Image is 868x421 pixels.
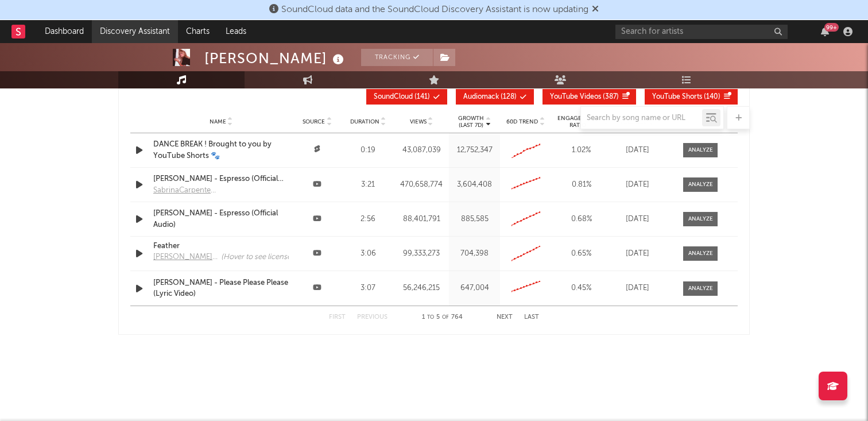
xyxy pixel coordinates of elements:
[456,89,534,105] button: Audiomack(128)
[614,179,660,191] div: [DATE]
[581,114,702,123] input: Search by song name or URL
[346,283,391,294] div: 3:07
[397,179,447,191] div: 470,658,774
[153,173,289,185] a: [PERSON_NAME] - Espresso (Official Video)
[615,25,788,39] input: Search for artists
[397,283,447,294] div: 56,246,215
[153,208,289,230] a: [PERSON_NAME] - Espresso (Official Audio)
[346,214,391,225] div: 2:56
[452,214,497,225] div: 885,585
[652,94,720,101] span: ( 140 )
[92,20,178,43] a: Discovery Assistant
[329,314,346,320] button: First
[452,145,497,156] div: 12,752,347
[204,49,347,68] div: [PERSON_NAME]
[374,94,430,101] span: ( 141 )
[218,20,254,43] a: Leads
[397,248,447,260] div: 99,333,273
[592,5,599,14] span: Dismiss
[542,89,636,105] button: YouTube Videos(387)
[550,94,601,101] span: YouTube Videos
[463,94,517,101] span: ( 128 )
[452,179,497,191] div: 3,604,408
[410,311,474,325] div: 1 5 764
[153,277,289,300] a: [PERSON_NAME] - Please Please Please (Lyric Video)
[153,252,221,266] a: [PERSON_NAME] - Topic
[497,314,513,320] button: Next
[397,145,447,156] div: 43,087,039
[824,23,839,32] div: 99 +
[427,315,434,320] span: to
[221,252,316,263] div: (Hover to see licensed songs)
[614,214,660,225] div: [DATE]
[346,248,391,260] div: 3:06
[346,145,391,156] div: 0:19
[37,20,92,43] a: Dashboard
[281,5,588,14] span: SoundCloud data and the SoundCloud Discovery Assistant is now updating
[550,94,619,101] span: ( 387 )
[614,145,660,156] div: [DATE]
[397,214,447,225] div: 88,401,791
[153,241,289,252] a: Feather
[614,248,660,260] div: [DATE]
[442,315,449,320] span: of
[153,185,221,196] a: SabrinaCarpenterVEVO
[554,248,609,260] div: 0.65 %
[554,179,609,191] div: 0.81 %
[645,89,738,105] button: YouTube Shorts(140)
[614,283,660,294] div: [DATE]
[452,248,497,260] div: 704,398
[821,27,829,36] button: 99+
[178,20,218,43] a: Charts
[153,139,289,161] a: DANCE BREAK ! Brought to you by YouTube Shorts 🐾
[357,314,387,320] button: Previous
[346,179,391,191] div: 3:21
[554,145,609,156] div: 1.02 %
[652,94,702,101] span: YouTube Shorts
[524,314,539,320] button: Last
[463,94,499,101] span: Audiomack
[452,283,497,294] div: 647,004
[366,89,447,105] button: SoundCloud(141)
[554,214,609,225] div: 0.68 %
[374,94,413,101] span: SoundCloud
[361,49,433,66] button: Tracking
[554,283,609,294] div: 0.45 %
